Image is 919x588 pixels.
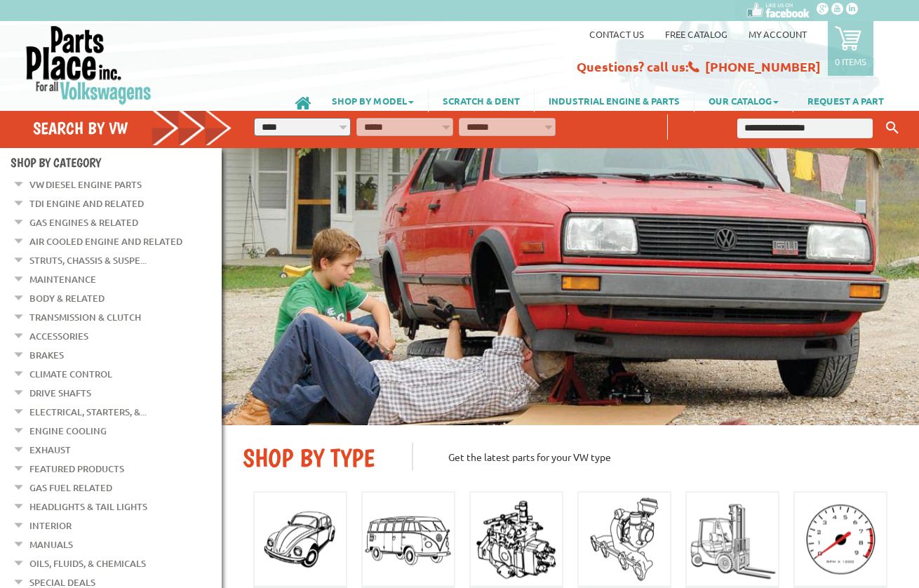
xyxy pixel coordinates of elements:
[412,443,898,471] p: Get the latest parts for your VW type
[29,384,91,402] a: Drive Shafts
[29,232,182,250] a: Air Cooled Engine and Related
[29,270,96,288] a: Maintenance
[318,88,428,112] a: SHOP BY MODEL
[29,251,147,269] a: Struts, Chassis & Suspe...
[33,118,232,138] h4: Search by VW
[535,88,694,112] a: INDUSTRIAL ENGINE & PARTS
[363,513,454,567] img: Bus
[29,365,112,383] a: Climate Control
[665,28,727,40] a: Free Catalog
[11,155,222,170] h4: Shop By Category
[29,289,105,307] a: Body & Related
[243,443,391,473] h2: SHOP BY TYPE
[29,327,88,345] a: Accessories
[695,88,793,112] a: OUR CATALOG
[793,88,898,112] a: REQUEST A PART
[835,55,866,67] p: 0 items
[29,497,147,516] a: Headlights & Tail Lights
[255,509,346,570] img: Beatle
[29,535,73,554] a: Manuals
[29,213,138,232] a: Gas Engines & Related
[749,28,807,40] a: My Account
[29,194,144,213] a: TDI Engine and Related
[687,495,778,583] img: Forklift
[882,116,903,140] button: Keyword Search
[29,403,147,421] a: Electrical, Starters, &...
[29,479,112,497] a: Gas Fuel Related
[29,516,72,535] a: Interior
[25,25,153,105] img: Parts Place Inc!
[29,441,71,459] a: Exhaust
[471,497,562,582] img: Diesel
[29,554,146,573] a: Oils, Fluids, & Chemicals
[29,175,142,194] a: VW Diesel Engine Parts
[579,493,670,587] img: TDI
[29,346,64,364] a: Brakes
[795,502,886,578] img: Gas
[828,21,873,76] a: 0 items
[29,422,107,440] a: Engine Cooling
[29,460,124,478] a: Featured Products
[29,308,141,326] a: Transmission & Clutch
[429,88,534,112] a: SCRATCH & DENT
[222,148,919,425] img: First slide [900x500]
[589,28,644,40] a: Contact us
